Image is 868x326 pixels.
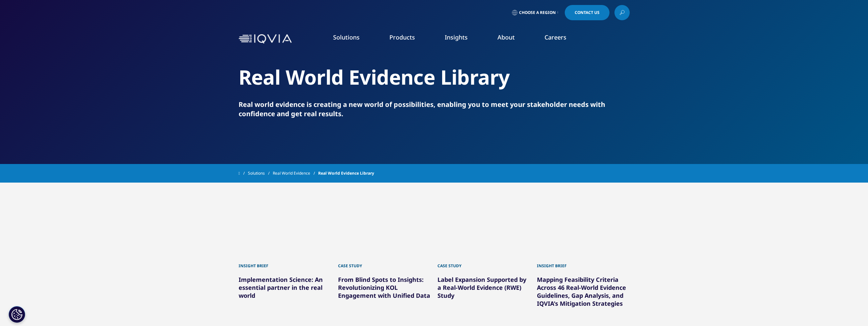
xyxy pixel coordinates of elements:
div: Case study [338,256,431,269]
img: IQVIA Healthcare Information Technology and Pharma Clinical Research Company [239,34,292,44]
a: Contact Us [565,5,609,20]
a: Mapping Feasibility Criteria Across 46 Real-World Evidence Guidelines, Gap Analysis, and IQVIA's ... [537,276,626,307]
a: Implementation Science: An essential partner in the real world [239,276,323,299]
div: Case Study [437,256,530,269]
a: Label Expansion Supported by a Real-World Evidence (RWE) Study [437,276,526,299]
a: Real World Evidence [273,167,318,179]
span: Choose a Region [519,10,556,15]
button: Cookie-Einstellungen [9,306,25,323]
a: Products [389,33,415,41]
div: Insight Brief [537,256,630,269]
a: Insights [445,33,468,41]
div: Insight brief [239,256,331,269]
a: About [497,33,515,41]
a: Solutions [248,167,273,179]
a: Careers [545,33,566,41]
a: Solutions [333,33,360,41]
span: Contact Us [575,11,600,15]
nav: Primary [294,23,630,54]
p: Real world evidence is creating a new world of possibilities, enabling you to meet your stakehold... [239,100,630,119]
a: From Blind Spots to Insights: Revolutionizing KOL Engagement with Unified Data [338,276,430,299]
h2: Real World Evidence Library [239,65,630,90]
span: Real World Evidence Library [318,167,374,179]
